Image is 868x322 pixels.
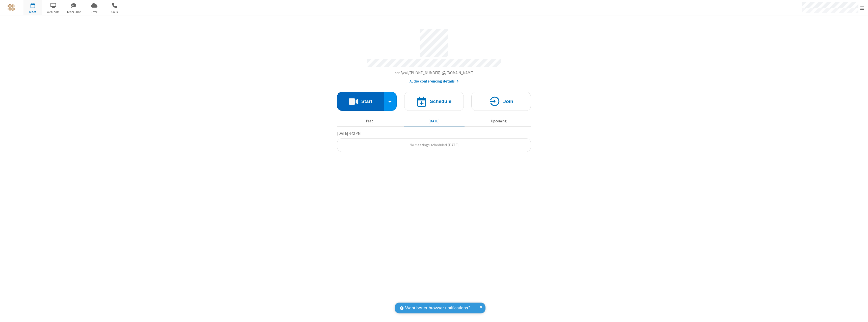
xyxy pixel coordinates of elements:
button: [DATE] [404,116,465,126]
button: Copy my meeting room linkCopy my meeting room link [395,70,474,76]
h4: Start [361,99,372,104]
span: [DATE] 4:42 PM [337,131,361,136]
span: Drive [85,10,104,14]
span: Meet [23,10,42,14]
span: Calls [105,10,124,14]
span: Webinars [44,10,63,14]
img: QA Selenium DO NOT DELETE OR CHANGE [8,4,15,11]
span: No meetings scheduled [DATE] [410,143,458,147]
h4: Join [503,99,513,104]
h4: Schedule [430,99,451,104]
button: Audio conferencing details [410,78,459,84]
iframe: Chat [855,309,864,318]
button: Upcoming [468,116,529,126]
button: Schedule [404,92,464,111]
span: Team Chat [64,10,83,14]
section: Today's Meetings [337,130,531,152]
div: Start conference options [384,92,397,111]
span: Want better browser notifications? [405,305,470,311]
section: Account details [337,25,531,84]
button: Join [471,92,531,111]
button: Past [339,116,400,126]
span: Copy my meeting room link [395,70,474,75]
button: Start [337,92,384,111]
